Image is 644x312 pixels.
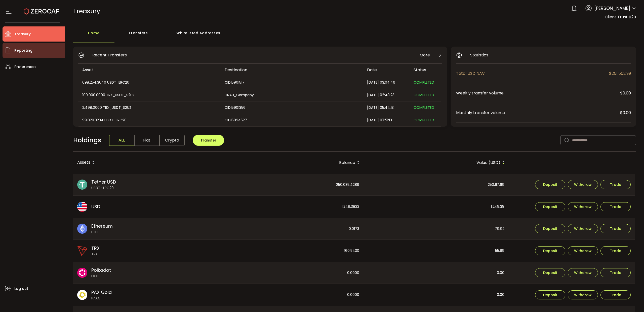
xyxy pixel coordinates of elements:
span: Trade [610,227,621,230]
div: Balance [219,158,364,167]
div: Status [410,67,441,73]
span: Weekly transfer volume [456,90,620,96]
img: usdt_portfolio.svg [77,180,87,190]
div: 0.00 [364,262,508,284]
span: COMPLETED [414,92,434,97]
img: paxg_portfolio.svg [77,290,87,300]
div: Assets [73,158,219,167]
div: [DATE] 05:44:13 [363,105,410,111]
div: Chat Widget [619,288,644,312]
div: Home [73,28,114,43]
button: Trade [600,268,631,277]
span: Total USD NAV [456,70,609,77]
div: 100,000.0000 TRX_USDT_S2UZ [78,92,220,98]
div: Destination [221,67,363,73]
img: dot_portfolio.svg [77,268,87,278]
span: Statistics [470,52,488,58]
span: Fiat [134,135,159,146]
span: Deposit [543,205,557,209]
button: Withdraw [568,268,598,277]
button: Withdraw [568,202,598,211]
button: Deposit [535,224,565,233]
span: $0.00 [620,110,631,116]
button: Withdraw [568,290,598,299]
button: Transfer [193,135,224,146]
button: Trade [600,290,631,299]
div: 79.92 [364,218,508,240]
div: 2,498.0000 TRX_USDT_S2UZ [78,105,220,111]
button: Deposit [535,246,565,255]
div: 0.0000 [219,262,363,284]
div: 698,254.3640 USDT_ERC20 [78,80,220,85]
span: Tether USD [91,179,116,185]
span: USDT-TRC20 [91,185,116,191]
span: Withdraw [574,205,592,209]
div: 0.0173 [219,218,363,240]
div: [DATE] 02:48:23 [363,92,410,98]
div: Whitelisted Addresses [162,28,235,43]
span: PAX Gold [91,289,112,296]
span: [PERSON_NAME] [594,5,630,12]
div: Transfers [114,28,162,43]
button: Deposit [535,202,565,211]
span: Recent Transfers [92,52,127,58]
img: eth_portfolio.svg [77,224,87,234]
span: Trade [610,293,621,297]
button: Trade [600,180,631,189]
div: Date [363,67,410,73]
span: COMPLETED [414,80,434,85]
span: Withdraw [574,183,592,186]
span: Client Trust B2B [605,14,636,20]
span: ALL [109,135,134,146]
div: FINAU_Company [221,92,363,98]
span: Deposit [543,227,557,230]
span: $251,502.99 [609,70,631,77]
span: COMPLETED [414,105,434,110]
div: 0.0000 [219,284,363,306]
div: 0.00 [364,284,508,306]
button: Withdraw [568,246,598,255]
div: CID15901517 [221,80,363,85]
span: Crypto [159,135,185,146]
span: Withdraw [574,227,592,230]
span: Treasury [73,7,100,16]
span: TRX [91,245,100,252]
span: Reporting [14,47,32,54]
div: Value (USD) [364,158,509,167]
span: Deposit [543,183,557,186]
div: [DATE] 03:04:46 [363,80,410,85]
button: Deposit [535,180,565,189]
div: CID15901356 [221,105,363,111]
div: 250,117.69 [364,174,508,196]
span: Trade [610,271,621,274]
button: Trade [600,202,631,211]
img: usd_portfolio.svg [77,202,87,212]
span: USD [91,203,100,210]
span: Monthly transfer volume [456,110,620,116]
span: DOT [91,273,111,279]
button: Trade [600,246,631,255]
div: CID15894527 [221,117,363,123]
button: Deposit [535,268,565,277]
div: 250,035.4289 [219,174,363,196]
span: Log out [14,285,28,292]
div: Asset [78,67,221,73]
span: TRX [91,252,100,257]
span: Holdings [73,135,101,145]
span: Trade [610,183,621,186]
div: 1,249.38 [364,196,508,218]
span: COMPLETED [414,118,434,123]
span: Deposit [543,271,557,274]
span: Withdraw [574,293,592,297]
span: Transfer [200,138,216,143]
span: Ethereum [91,223,113,229]
span: Treasury [14,30,31,38]
span: $0.00 [620,90,631,96]
div: 1,249.3822 [219,196,363,218]
span: Trade [610,205,621,209]
span: Polkadot [91,267,111,273]
span: Preferences [14,63,36,71]
img: trx_portfolio.png [77,246,87,256]
span: Deposit [543,249,557,253]
div: 99,820.3234 USDT_ERC20 [78,117,220,123]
